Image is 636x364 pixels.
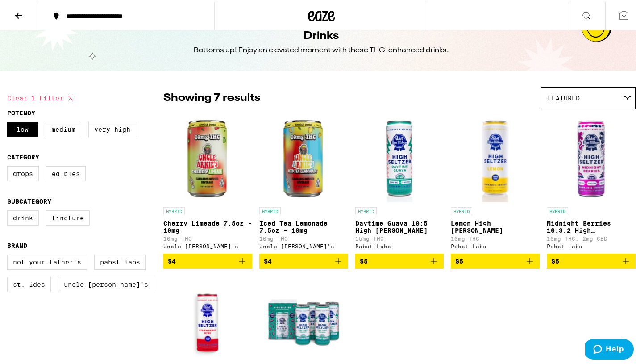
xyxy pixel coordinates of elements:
[548,93,580,100] span: Featured
[163,205,185,213] p: HYBRID
[360,256,368,263] span: $5
[7,196,51,203] legend: Subcategory
[355,112,444,201] img: Pabst Labs - Daytime Guava 10:5 High Seltzer
[355,252,444,267] button: Add to bag
[355,205,377,213] p: HYBRID
[547,234,636,240] p: 10mg THC: 2mg CBD
[259,112,348,201] img: Uncle Arnie's - Iced Tea Lemonade 7.5oz - 10mg
[547,218,636,232] p: Midnight Berries 10:3:2 High [PERSON_NAME]
[7,164,39,180] label: Drops
[7,240,27,247] legend: Brand
[7,108,35,115] legend: Potency
[451,112,540,201] img: Pabst Labs - Lemon High Seltzer
[451,234,540,240] p: 10mg THC
[451,112,540,252] a: Open page for Lemon High Seltzer from Pabst Labs
[163,218,252,232] p: Cherry Limeade 7.5oz - 10mg
[259,252,348,267] button: Add to bag
[7,209,39,224] label: Drink
[551,256,559,263] span: $5
[7,120,38,135] label: Low
[88,120,136,135] label: Very High
[163,242,252,247] div: Uncle [PERSON_NAME]'s
[163,112,252,201] img: Uncle Arnie's - Cherry Limeade 7.5oz - 10mg
[259,112,348,252] a: Open page for Iced Tea Lemonade 7.5oz - 10mg from Uncle Arnie's
[355,242,444,247] div: Pabst Labs
[451,242,540,247] div: Pabst Labs
[7,275,51,290] label: St. Ides
[547,252,636,267] button: Add to bag
[451,252,540,267] button: Add to bag
[163,274,252,364] img: Pabst Labs - Strawberry Kiwi High Seltzer
[259,218,348,232] p: Iced Tea Lemonade 7.5oz - 10mg
[264,256,272,263] span: $4
[168,256,176,263] span: $4
[304,27,339,42] h1: Drinks
[451,205,472,213] p: HYBRID
[355,112,444,252] a: Open page for Daytime Guava 10:5 High Seltzer from Pabst Labs
[259,242,348,247] div: Uncle [PERSON_NAME]'s
[547,112,636,252] a: Open page for Midnight Berries 10:3:2 High Seltzer from Pabst Labs
[163,89,260,104] p: Showing 7 results
[547,112,636,201] img: Pabst Labs - Midnight Berries 10:3:2 High Seltzer
[163,112,252,252] a: Open page for Cherry Limeade 7.5oz - 10mg from Uncle Arnie's
[194,44,449,54] div: Bottoms up! Enjoy an elevated moment with these THC-enhanced drinks.
[355,234,444,240] p: 15mg THC
[355,218,444,232] p: Daytime Guava 10:5 High [PERSON_NAME]
[46,209,90,224] label: Tincture
[259,274,348,364] img: Pabst Labs - Daytime Guava High Seltzer - 4-pack
[163,234,252,240] p: 10mg THC
[259,205,281,213] p: HYBRID
[7,152,39,159] legend: Category
[58,275,154,290] label: Uncle [PERSON_NAME]'s
[547,242,636,247] div: Pabst Labs
[585,337,634,360] iframe: Opens a widget where you can find more information
[46,164,86,180] label: Edibles
[455,256,463,263] span: $5
[46,120,81,135] label: Medium
[94,253,146,268] label: Pabst Labs
[547,205,568,213] p: HYBRID
[451,218,540,232] p: Lemon High [PERSON_NAME]
[259,234,348,240] p: 10mg THC
[163,252,252,267] button: Add to bag
[7,85,76,108] button: Clear 1 filter
[7,253,87,268] label: Not Your Father's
